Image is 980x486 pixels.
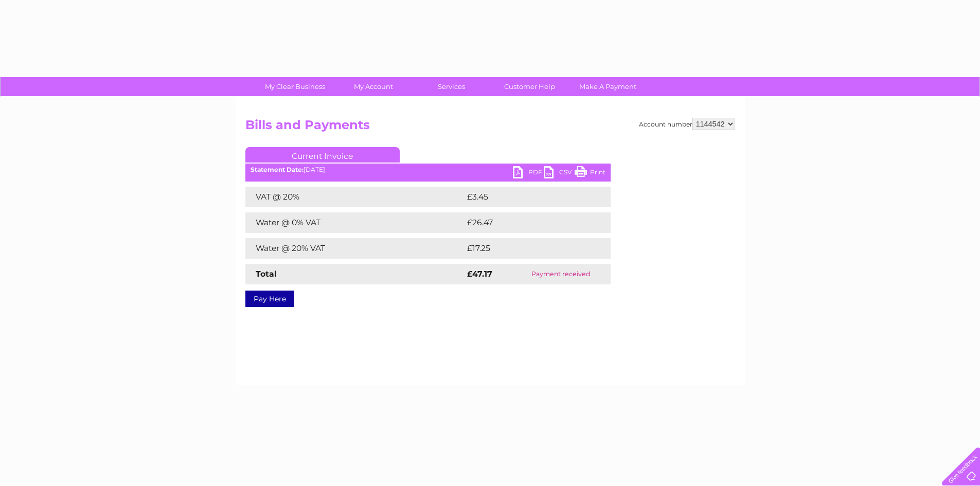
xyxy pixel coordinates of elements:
[465,187,586,207] td: £3.45
[245,212,465,233] td: Water @ 0% VAT
[465,238,588,259] td: £17.25
[245,166,611,173] div: [DATE]
[575,166,605,181] a: Print
[639,118,735,130] div: Account number
[467,269,492,279] strong: £47.17
[409,77,494,96] a: Services
[256,269,277,279] strong: Total
[511,264,610,284] td: Payment received
[245,118,735,137] h2: Bills and Payments
[544,166,575,181] a: CSV
[245,291,294,307] a: Pay Here
[331,77,416,96] a: My Account
[245,147,400,163] a: Current Invoice
[253,77,337,96] a: My Clear Business
[251,166,304,173] b: Statement Date:
[487,77,572,96] a: Customer Help
[465,212,590,233] td: £26.47
[245,238,465,259] td: Water @ 20% VAT
[513,166,544,181] a: PDF
[245,187,465,207] td: VAT @ 20%
[565,77,650,96] a: Make A Payment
